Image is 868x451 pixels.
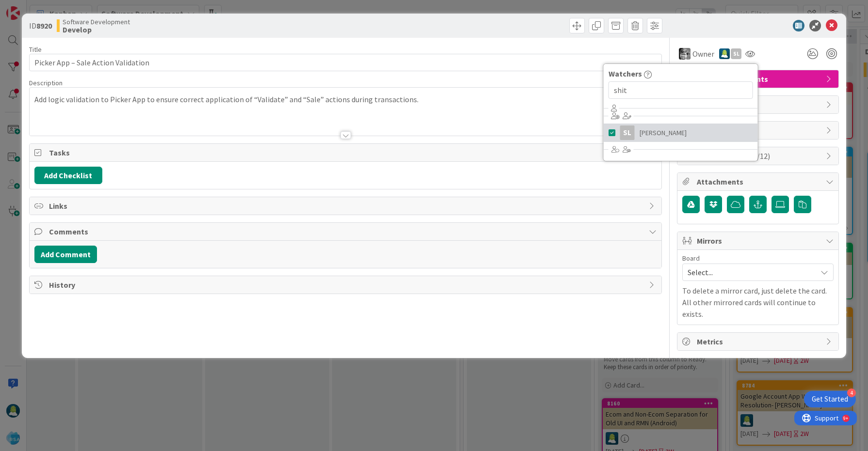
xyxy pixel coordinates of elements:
[34,94,657,105] p: Add logic validation to Picker App to ensure correct application of “Validate” and “Sale” actions...
[804,391,856,407] div: Open Get Started checklist, remaining modules: 4
[63,18,130,26] span: Software Development
[750,151,770,161] span: ( 0/12 )
[29,54,662,71] input: type card name here...
[49,226,644,237] span: Comments
[49,279,644,291] span: History
[731,48,741,59] div: SL
[697,124,821,136] span: Block
[688,265,812,279] span: Select...
[697,176,821,187] span: Attachments
[812,394,848,404] div: Get Started
[697,73,821,85] span: Tech Enhancements
[697,336,821,347] span: Metrics
[609,81,753,99] input: Search...
[29,20,52,31] span: ID
[34,167,102,184] button: Add Checklist
[20,1,44,13] span: Support
[34,246,97,263] button: Add Comment
[697,235,821,247] span: Mirrors
[49,4,54,12] div: 9+
[847,389,856,397] div: 4
[719,48,730,59] img: RD
[620,125,635,140] div: SL
[49,200,644,212] span: Links
[682,255,700,262] span: Board
[36,21,52,31] b: 8920
[609,68,642,79] span: Watchers
[29,45,42,54] label: Title
[692,48,714,60] span: Owner
[697,99,821,110] span: Dates
[604,124,758,142] a: SL[PERSON_NAME]
[49,147,644,158] span: Tasks
[29,78,63,87] span: Description
[63,26,130,33] b: Develop
[640,125,687,140] span: [PERSON_NAME]
[697,150,821,162] span: Custom Fields
[682,285,834,320] p: To delete a mirror card, just delete the card. All other mirrored cards will continue to exists.
[679,48,691,60] img: KS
